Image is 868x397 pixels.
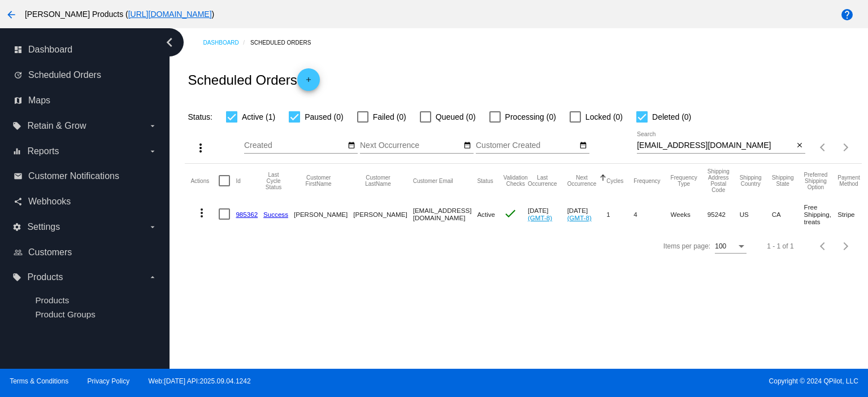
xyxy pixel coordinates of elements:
[14,91,157,110] a: map Maps
[148,121,157,130] i: arrow_drop_down
[708,168,730,193] button: Change sorting for ShippingPostcode
[671,198,708,230] mat-cell: Weeks
[14,96,23,105] i: map
[740,198,772,230] mat-cell: US
[27,222,60,232] span: Settings
[194,141,207,155] mat-icon: more_vert
[812,136,835,159] button: Previous page
[14,71,23,80] i: update
[28,70,101,80] span: Scheduled Orders
[148,273,157,282] i: arrow_drop_down
[353,198,413,230] mat-cell: [PERSON_NAME]
[567,214,592,221] a: (GMT-8)
[804,198,838,230] mat-cell: Free Shipping, treats
[148,223,157,232] i: arrow_drop_down
[28,171,119,181] span: Customer Notifications
[767,242,793,250] div: 1 - 1 of 1
[28,45,72,55] span: Dashboard
[236,211,258,218] a: 985362
[585,110,623,124] span: Locked (0)
[190,164,219,198] mat-header-cell: Actions
[360,141,462,150] input: Next Occurrence
[504,164,528,198] mat-header-cell: Validation Checks
[263,211,288,218] a: Success
[195,206,209,220] mat-icon: more_vert
[796,141,804,150] mat-icon: close
[160,33,179,51] i: chevron_left
[835,136,857,159] button: Next page
[294,174,343,187] button: Change sorting for CustomerFirstName
[663,242,710,250] div: Items per page:
[504,207,517,220] mat-icon: check
[14,243,157,261] a: people_outline Customers
[302,76,315,89] mat-icon: add
[606,177,623,184] button: Change sorting for Cycles
[10,377,68,385] a: Terms & Conditions
[505,110,556,124] span: Processing (0)
[14,193,157,211] a: share Webhooks
[652,110,691,124] span: Deleted (0)
[14,66,157,84] a: update Scheduled Orders
[188,68,319,91] h2: Scheduled Orders
[671,174,697,187] button: Change sorting for FrequencyType
[348,141,355,150] mat-icon: date_range
[14,248,23,257] i: people_outline
[28,247,72,258] span: Customers
[149,377,251,385] a: Web:[DATE] API:2025.09.04.1242
[242,110,275,124] span: Active (1)
[740,174,762,187] button: Change sorting for ShippingCountry
[14,45,23,54] i: dashboard
[12,121,21,130] i: local_offer
[715,242,726,250] span: 100
[413,198,478,230] mat-cell: [EMAIL_ADDRESS][DOMAIN_NAME]
[633,198,670,230] mat-cell: 4
[373,110,406,124] span: Failed (0)
[14,167,157,185] a: email Customer Notifications
[606,198,633,230] mat-cell: 1
[25,10,214,19] span: [PERSON_NAME] Products ( )
[637,141,793,150] input: Search
[840,8,854,21] mat-icon: help
[27,121,86,131] span: Retain & Grow
[476,141,578,150] input: Customer Created
[793,140,805,152] button: Clear
[250,34,321,51] a: Scheduled Orders
[633,177,660,184] button: Change sorting for Frequency
[12,223,21,232] i: settings
[715,243,747,251] mat-select: Items per page:
[128,10,212,19] a: [URL][DOMAIN_NAME]
[837,174,860,187] button: Change sorting for PaymentMethod.Type
[28,197,71,207] span: Webhooks
[88,377,130,385] a: Privacy Policy
[477,211,495,218] span: Active
[804,172,828,190] button: Change sorting for PreferredShippingOption
[772,174,794,187] button: Change sorting for ShippingState
[579,141,587,150] mat-icon: date_range
[244,141,346,150] input: Created
[528,214,552,221] a: (GMT-8)
[35,309,95,319] a: Product Groups
[353,174,402,187] button: Change sorting for CustomerLastName
[35,295,69,305] a: Products
[812,235,835,258] button: Previous page
[27,272,63,282] span: Products
[14,41,157,59] a: dashboard Dashboard
[708,198,740,230] mat-cell: 95242
[5,8,18,21] mat-icon: arrow_back
[413,177,453,184] button: Change sorting for CustomerEmail
[528,198,567,230] mat-cell: [DATE]
[567,198,607,230] mat-cell: [DATE]
[835,235,857,258] button: Next page
[12,273,21,282] i: local_offer
[27,146,59,156] span: Reports
[28,95,50,106] span: Maps
[463,141,471,150] mat-icon: date_range
[477,177,493,184] button: Change sorting for Status
[203,34,250,51] a: Dashboard
[444,377,858,385] span: Copyright © 2024 QPilot, LLC
[528,174,557,187] button: Change sorting for LastOccurrenceUtc
[148,147,157,156] i: arrow_drop_down
[188,112,212,121] span: Status:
